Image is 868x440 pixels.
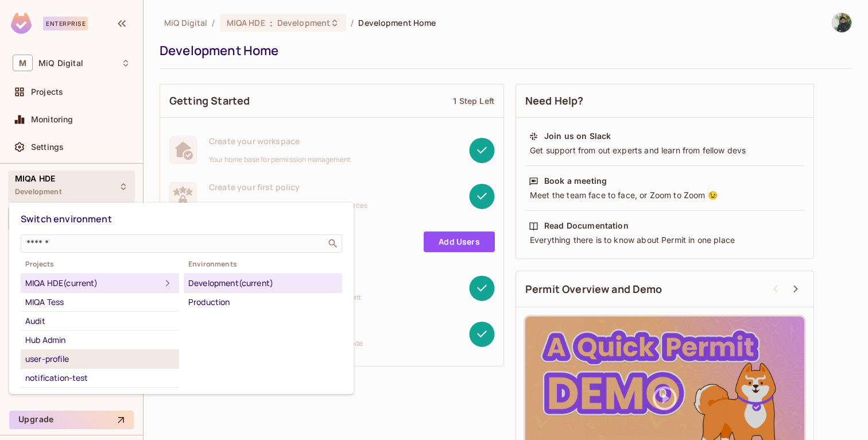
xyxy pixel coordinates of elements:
div: Development (current) [188,276,338,290]
div: notification-test [25,371,175,385]
span: Switch environment [21,213,112,225]
div: user-profile [25,352,175,366]
span: Projects [21,260,179,269]
div: Audit [25,314,175,328]
div: Production [188,295,338,309]
div: MIQA Tess [25,295,175,309]
span: Environments [184,260,342,269]
div: MIQA HDE (current) [25,276,161,290]
div: Hub Admin [25,333,175,347]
